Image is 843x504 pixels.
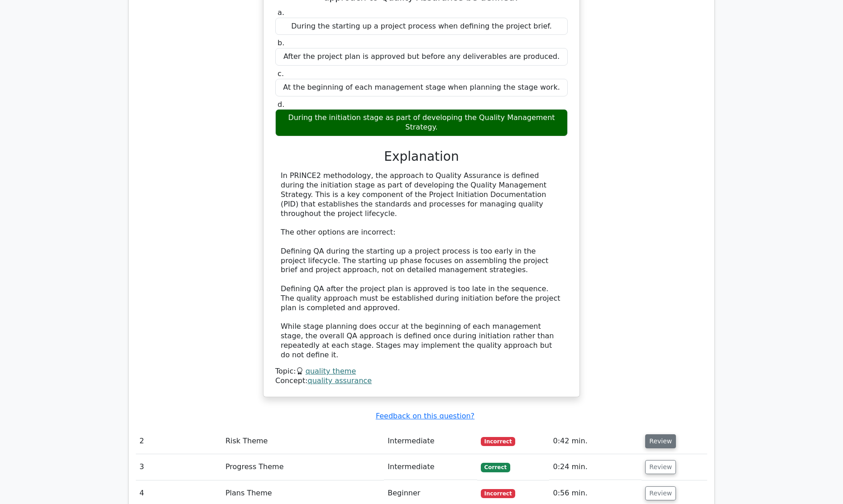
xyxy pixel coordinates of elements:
[645,434,676,448] button: Review
[645,486,676,500] button: Review
[281,171,562,360] div: In PRINCE2 methodology, the approach to Quality Assurance is defined during the initiation stage ...
[281,149,562,164] h3: Explanation
[481,463,510,472] span: Correct
[278,38,284,47] span: b.
[481,437,516,446] span: Incorrect
[136,428,222,454] td: 2
[275,367,568,376] div: Topic:
[222,428,384,454] td: Risk Theme
[278,8,284,17] span: a.
[384,428,477,454] td: Intermediate
[222,454,384,480] td: Progress Theme
[275,48,568,66] div: After the project plan is approved but before any deliverables are produced.
[275,376,568,386] div: Concept:
[308,376,372,385] a: quality assurance
[278,100,284,109] span: d.
[306,367,356,375] a: quality theme
[376,412,474,420] a: Feedback on this question?
[275,109,568,136] div: During the initiation stage as part of developing the Quality Management Strategy.
[549,428,642,454] td: 0:42 min.
[384,454,477,480] td: Intermediate
[278,69,284,78] span: c.
[275,79,568,96] div: At the beginning of each management stage when planning the stage work.
[645,460,676,474] button: Review
[481,489,516,498] span: Incorrect
[549,454,642,480] td: 0:24 min.
[275,18,568,35] div: During the starting up a project process when defining the project brief.
[136,454,222,480] td: 3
